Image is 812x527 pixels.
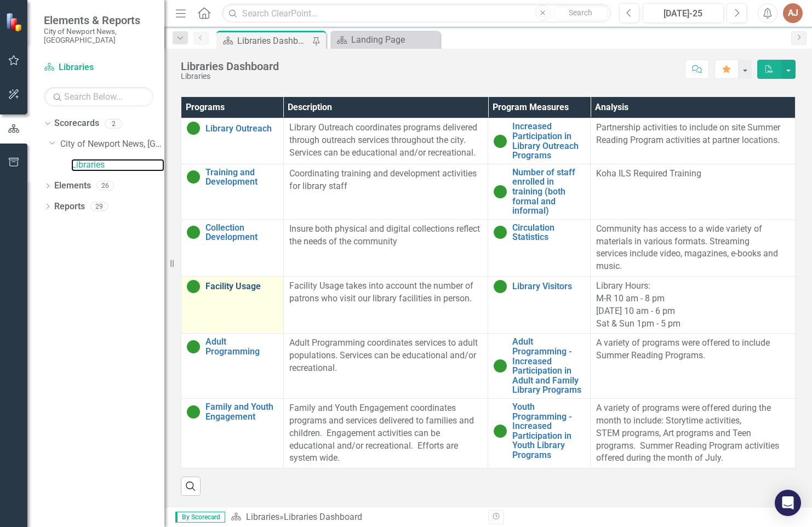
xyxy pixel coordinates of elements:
img: On Target [187,226,200,239]
img: On Target [494,135,507,148]
td: Double-Click to Edit [591,118,796,164]
a: Collection Development [205,223,278,242]
a: Family and Youth Engagement [205,402,278,421]
div: 2 [105,119,122,128]
td: Double-Click to Edit [591,219,796,276]
img: On Target [494,359,507,373]
td: Double-Click to Edit Right Click for Context Menu [181,118,284,164]
a: Landing Page [333,33,437,47]
p: A variety of programs were offered during the month to include: Storytime activities, STEM progra... [596,402,790,465]
p: Community has access to a wide variety of materials in various formats. Streaming services includ... [596,223,790,273]
img: On Target [494,226,507,239]
p: Library Hours: M-R 10 am - 8 pm [DATE] 10 am - 6 pm Sat & Sun 1pm - 5 pm [596,280,790,330]
p: Coordinating training and development activities for library staff [289,168,483,193]
div: Landing Page [351,33,437,47]
button: [DATE]-25 [643,3,724,23]
td: Double-Click to Edit Right Click for Context Menu [181,219,284,276]
p: Koha ILS Required Training [596,168,790,180]
a: Adult Programming [205,337,278,356]
div: [DATE]-25 [647,7,720,20]
div: Libraries Dashboard [237,34,310,48]
td: Double-Click to Edit [591,334,796,399]
a: Number of staff enrolled in training (both formal and informal) [512,168,585,216]
a: Circulation Statistics [512,223,585,242]
p: Partnership activities to include on site Summer Reading Program activities at partner locations. [596,122,790,147]
span: Elements & Reports [44,14,153,27]
td: Double-Click to Edit Right Click for Context Menu [181,277,284,334]
td: Double-Click to Edit Right Click for Context Menu [181,164,284,219]
td: Double-Click to Edit [591,164,796,219]
td: Double-Click to Edit Right Click for Context Menu [488,399,591,468]
a: Library Visitors [512,282,585,291]
span: By Scorecard [175,512,225,523]
a: Reports [54,201,85,213]
span: Search [569,8,592,17]
img: On Target [187,340,200,353]
div: 29 [90,202,108,211]
td: Double-Click to Edit Right Click for Context Menu [488,277,591,334]
img: On Target [187,280,200,293]
td: Double-Click to Edit Right Click for Context Menu [488,164,591,219]
a: Training and Development [205,168,278,187]
div: Open Intercom Messenger [775,490,801,516]
td: Double-Click to Edit Right Click for Context Menu [488,219,591,276]
a: City of Newport News, [GEOGRAPHIC_DATA] [60,138,164,151]
button: AJ [783,3,803,23]
a: Youth Programming - Increased Participation in Youth Library Programs [512,402,585,460]
img: On Target [187,170,200,184]
a: Library Outreach [205,124,278,134]
small: City of Newport News, [GEOGRAPHIC_DATA] [44,27,153,45]
div: 26 [96,181,114,191]
td: Double-Click to Edit Right Click for Context Menu [488,334,591,399]
div: » [231,511,480,524]
td: Double-Click to Edit [591,399,796,468]
a: Libraries [44,61,153,74]
a: Increased Participation in Library Outreach Programs [512,122,585,160]
td: Double-Click to Edit Right Click for Context Menu [181,399,284,468]
td: Double-Click to Edit Right Click for Context Menu [181,334,284,399]
a: Elements [54,180,91,192]
a: Libraries [246,512,279,522]
img: On Target [494,185,507,198]
div: Libraries Dashboard [181,60,279,72]
a: Facility Usage [205,282,278,291]
img: ClearPoint Strategy [5,12,26,32]
a: Scorecards [54,117,99,130]
img: On Target [494,280,507,293]
p: Family and Youth Engagement coordinates programs and services delivered to families and children.... [289,402,483,465]
a: Adult Programming - Increased Participation in Adult and Family Library Programs [512,337,585,395]
p: Adult Programming coordinates services to adult populations. Services can be educational and/or r... [289,337,483,375]
div: Libraries Dashboard [284,512,362,522]
img: On Target [187,122,200,135]
input: Search ClearPoint... [222,4,611,23]
button: Search [553,5,608,21]
p: Insure both physical and digital collections reflect the needs of the community [289,223,483,248]
input: Search Below... [44,87,153,106]
td: Double-Click to Edit Right Click for Context Menu [488,118,591,164]
div: Libraries [181,72,279,81]
img: On Target [494,425,507,438]
p: A variety of programs were offered to include Summer Reading Programs. [596,337,790,362]
p: Library Outreach coordinates programs delivered through outreach services throughout the city. Se... [289,122,483,159]
td: Double-Click to Edit [591,277,796,334]
img: On Target [187,405,200,419]
p: Facility Usage takes into account the number of patrons who visit our library facilities in person. [289,280,483,305]
a: Libraries [71,159,164,171]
